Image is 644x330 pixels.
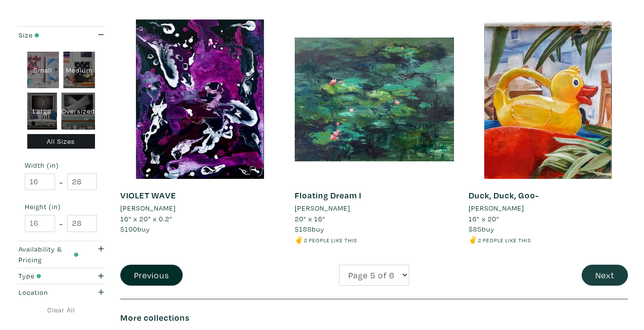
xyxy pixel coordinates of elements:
span: - [59,175,63,189]
a: Floating Dream I [295,190,361,201]
span: 16" x 20" [469,214,499,223]
span: $188 [295,224,312,233]
button: Availability & Pricing [16,241,106,268]
div: Availability & Pricing [19,244,79,265]
li: [PERSON_NAME] [295,203,350,214]
li: [PERSON_NAME] [469,203,524,214]
a: Duck, Duck, Goo- [469,190,539,201]
span: buy [295,224,324,233]
button: Type [16,268,106,284]
a: [PERSON_NAME] [295,203,454,214]
a: Clear All [16,305,106,315]
div: Oversized [61,93,95,130]
h6: More collections [120,312,628,323]
div: All Sizes [27,134,95,149]
button: Next [582,265,628,286]
div: Type [19,271,79,281]
a: [PERSON_NAME] [469,203,628,214]
span: buy [120,224,150,233]
span: $100 [120,224,137,233]
small: 2 people like this [304,236,357,244]
span: 20" x 16" [295,214,325,223]
span: $85 [469,224,482,233]
span: 16" x 20" x 0.2" [120,214,172,223]
li: ✌️ [295,234,454,245]
button: Previous [120,265,183,286]
a: VIOLET WAVE [120,190,176,201]
button: Location [16,284,106,300]
li: ✌️ [469,234,628,245]
div: Size [19,30,79,40]
small: Height (in) [25,203,97,210]
a: [PERSON_NAME] [120,203,280,214]
li: [PERSON_NAME] [120,203,176,214]
div: Location [19,287,79,298]
span: buy [469,224,494,233]
button: Size [16,27,106,43]
div: Large [27,93,57,130]
small: 2 people like this [478,236,531,244]
span: - [59,217,63,230]
div: Medium [63,52,95,89]
small: Width (in) [25,162,97,169]
div: Small [27,52,59,89]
